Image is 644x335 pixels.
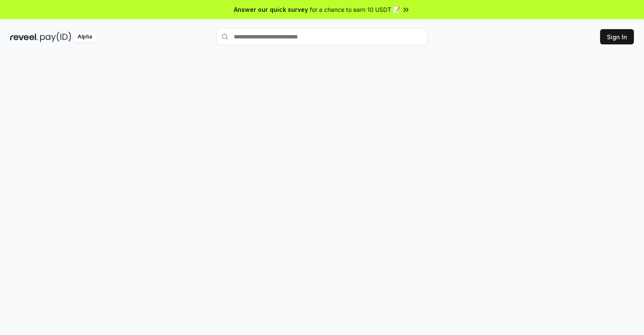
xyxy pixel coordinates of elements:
[10,32,38,42] img: reveel_dark
[600,29,634,44] button: Sign In
[73,32,97,42] div: Alpha
[310,5,400,14] span: for a chance to earn 10 USDT 📝
[40,32,71,42] img: pay_id
[234,5,308,14] span: Answer our quick survey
